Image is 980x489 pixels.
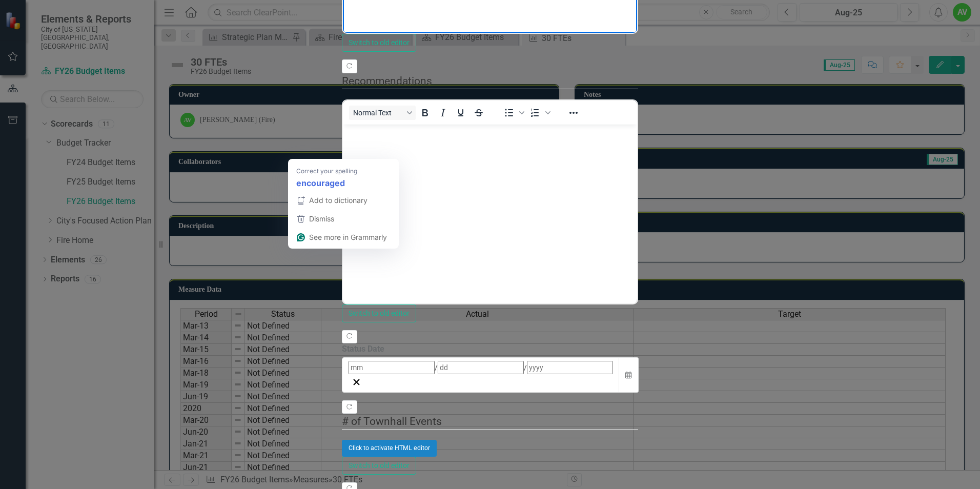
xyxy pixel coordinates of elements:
button: Strikethrough [470,106,487,120]
div: Status Date [342,343,638,355]
button: Reveal or hide additional toolbar items [565,106,582,120]
button: Switch to old editor [342,304,416,322]
button: Italic [434,106,452,120]
button: Block Normal Text [349,106,416,120]
input: dd [438,361,524,374]
input: mm [349,361,435,374]
iframe: Rich Text Area [343,125,637,303]
p: Completed conditional job offers for 50 recruit firefighters (30 new FTEs plus overhires for vaca... [3,3,291,76]
input: yyyy [527,361,613,374]
legend: Recommendations [342,73,638,89]
button: Underline [452,106,469,120]
span: / [435,363,438,372]
div: Numbered list [526,106,552,120]
button: Click to activate HTML editor [342,440,437,456]
legend: # of Townhall Events [342,414,638,430]
button: Switch to old editor [342,34,416,52]
span: Normal Text [353,109,403,117]
span: / [524,363,527,372]
button: Switch to old editor [342,457,416,475]
div: Bullet list [500,106,526,120]
button: Bold [416,106,434,120]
